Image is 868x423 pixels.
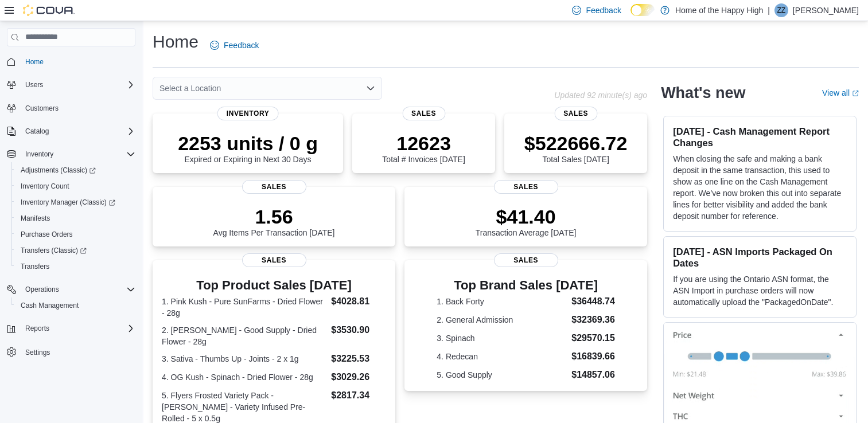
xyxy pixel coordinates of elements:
span: Sales [494,180,558,194]
dt: 3. Sativa - Thumbs Up - Joints - 2 x 1g [162,353,326,365]
span: Inventory [21,147,135,161]
span: Sales [402,107,445,120]
span: Feedback [224,40,259,51]
span: Operations [25,285,59,294]
h3: Top Product Sales [DATE] [162,279,386,292]
p: Home of the Happy High [675,3,763,17]
h2: What's new [661,84,745,102]
p: 2253 units / 0 g [178,132,318,155]
a: Customers [21,101,63,115]
a: Transfers (Classic) [11,242,140,258]
button: Customers [2,100,140,116]
button: Operations [21,283,64,296]
div: Zayan Zaman [774,3,788,17]
p: [PERSON_NAME] [793,3,859,17]
p: $41.40 [476,205,577,228]
button: Inventory [21,147,58,161]
svg: External link [852,90,859,97]
span: Inventory Manager (Classic) [16,195,135,209]
span: Home [21,54,135,69]
dt: 1. Back Forty [437,296,567,307]
span: Cash Management [21,301,79,310]
img: Cova [23,5,75,16]
a: Inventory Manager (Classic) [16,195,120,209]
a: Inventory Count [16,179,74,193]
button: Reports [2,320,140,336]
dd: $32369.36 [571,313,615,327]
dd: $3225.53 [331,352,386,366]
p: 12623 [382,132,465,155]
dt: 1. Pink Kush - Pure SunFarms - Dried Flower - 28g [162,296,326,319]
dt: 4. Redecan [437,351,567,362]
dt: 2. [PERSON_NAME] - Good Supply - Dried Flower - 28g [162,324,326,347]
span: Settings [25,348,50,357]
dd: $14857.06 [571,368,615,382]
p: | [768,3,770,17]
h3: [DATE] - ASN Imports Packaged On Dates [673,246,847,269]
p: Updated 92 minute(s) ago [554,91,647,100]
button: Catalog [2,123,140,139]
button: Reports [21,322,54,335]
h3: [DATE] - Cash Management Report Changes [673,126,847,148]
span: Users [25,80,43,89]
a: Settings [21,346,55,359]
dt: 4. OG Kush - Spinach - Dried Flower - 28g [162,371,326,383]
dd: $4028.81 [331,295,386,308]
dt: 2. General Admission [437,314,567,326]
nav: Complex example [7,49,135,390]
dd: $2817.34 [331,389,386,402]
dd: $16839.66 [571,350,615,363]
p: If you are using the Ontario ASN format, the ASN Import in purchase orders will now automatically... [673,273,847,308]
button: Settings [2,343,140,360]
span: Sales [242,253,306,267]
button: Cash Management [11,297,140,314]
a: View allExternal link [822,88,859,97]
a: Home [21,55,48,69]
button: Catalog [21,124,53,138]
a: Cash Management [16,299,83,312]
dd: $36448.74 [571,295,615,308]
span: Inventory [25,150,53,159]
span: Transfers (Classic) [16,244,135,257]
span: Operations [21,283,135,296]
div: Total # Invoices [DATE] [382,132,465,164]
span: Settings [21,344,135,359]
span: Inventory Manager (Classic) [21,198,115,207]
button: Users [2,77,140,93]
span: Transfers [21,262,49,271]
dd: $3029.26 [331,370,386,384]
button: Manifests [11,210,140,226]
span: Purchase Orders [21,230,73,239]
span: Reports [21,322,135,335]
p: When closing the safe and making a bank deposit in the same transaction, this used to show as one... [673,153,847,222]
button: Users [21,78,48,92]
a: Purchase Orders [16,228,77,241]
span: Sales [242,180,306,194]
span: Users [21,78,135,92]
span: Feedback [586,5,621,16]
span: Customers [25,104,59,113]
span: Home [25,57,44,66]
span: Inventory [217,107,279,120]
button: Open list of options [366,84,375,93]
span: Sales [494,253,558,267]
span: Inventory Count [21,182,69,191]
a: Adjustments (Classic) [16,163,100,177]
span: ZZ [777,3,786,17]
a: Transfers (Classic) [16,244,91,257]
span: Purchase Orders [16,228,135,241]
dt: 5. Good Supply [437,369,567,381]
button: Transfers [11,258,140,275]
button: Operations [2,281,140,297]
h3: Top Brand Sales [DATE] [437,279,615,292]
span: Cash Management [16,299,135,312]
button: Inventory Count [11,178,140,194]
button: Home [2,53,140,70]
a: Feedback [205,34,263,57]
span: Manifests [21,214,50,223]
p: $522666.72 [524,132,628,155]
span: Sales [554,107,597,120]
span: Adjustments (Classic) [21,166,96,175]
div: Avg Items Per Transaction [DATE] [213,205,335,237]
span: Inventory Count [16,179,135,193]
